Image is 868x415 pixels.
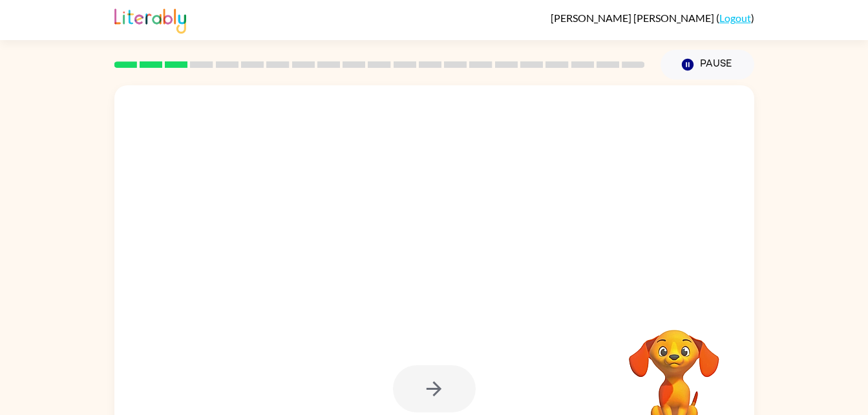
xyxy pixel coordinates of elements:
img: Literably [114,5,186,34]
span: [PERSON_NAME] [PERSON_NAME] [551,12,716,24]
div: ( ) [551,12,754,24]
button: Pause [661,50,754,80]
a: Logout [719,12,751,24]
